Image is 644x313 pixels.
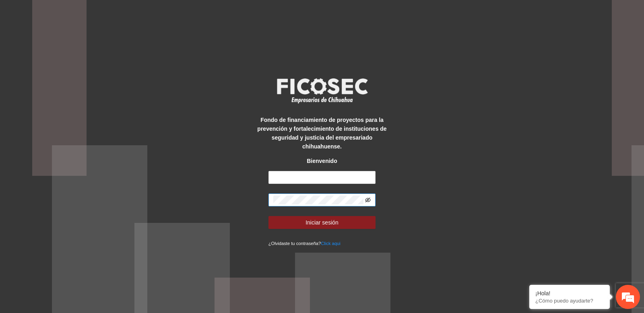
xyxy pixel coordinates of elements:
span: Iniciar sesión [305,218,339,227]
span: eye-invisible [365,197,371,203]
div: ¡Hola! [535,290,604,297]
button: Iniciar sesión [268,216,376,229]
strong: Bienvenido [307,158,337,164]
strong: Fondo de financiamiento de proyectos para la prevención y fortalecimiento de instituciones de seg... [257,117,386,150]
small: ¿Olvidaste tu contraseña? [268,241,341,246]
p: ¿Cómo puedo ayudarte? [535,298,604,304]
a: Click aqui [321,241,341,246]
img: logo [272,76,372,105]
